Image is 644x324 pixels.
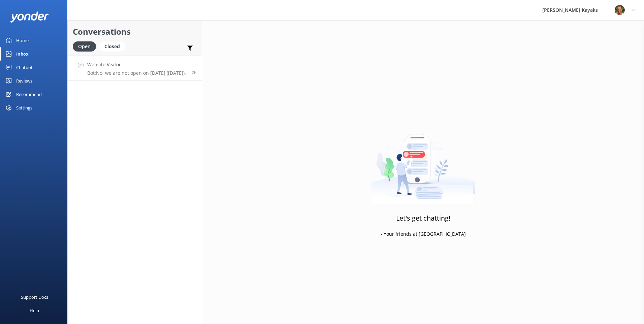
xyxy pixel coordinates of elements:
[16,88,42,101] div: Recommend
[68,56,202,81] a: Website VisitorBot:No, we are not open on [DATE] ([DATE]).2h
[16,101,32,115] div: Settings
[16,47,29,61] div: Inbox
[73,42,99,50] a: Open
[87,70,186,76] p: Bot: No, we are not open on [DATE] ([DATE]).
[192,70,197,75] span: Sep 15 2025 11:22am (UTC +12:00) Pacific/Auckland
[10,11,49,23] img: yonder-white-logo.png
[73,25,197,38] h2: Conversations
[30,304,39,317] div: Help
[73,41,96,52] div: Open
[87,61,186,68] h4: Website Visitor
[371,120,475,204] img: artwork of a man stealing a conversation from at giant smartphone
[16,34,29,47] div: Home
[615,5,625,15] img: 49-1662257987.jpg
[381,230,466,238] p: - Your friends at [GEOGRAPHIC_DATA]
[99,41,125,52] div: Closed
[99,42,128,50] a: Closed
[21,290,48,304] div: Support Docs
[396,213,450,224] h3: Let's get chatting!
[16,61,33,74] div: Chatbot
[16,74,32,88] div: Reviews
